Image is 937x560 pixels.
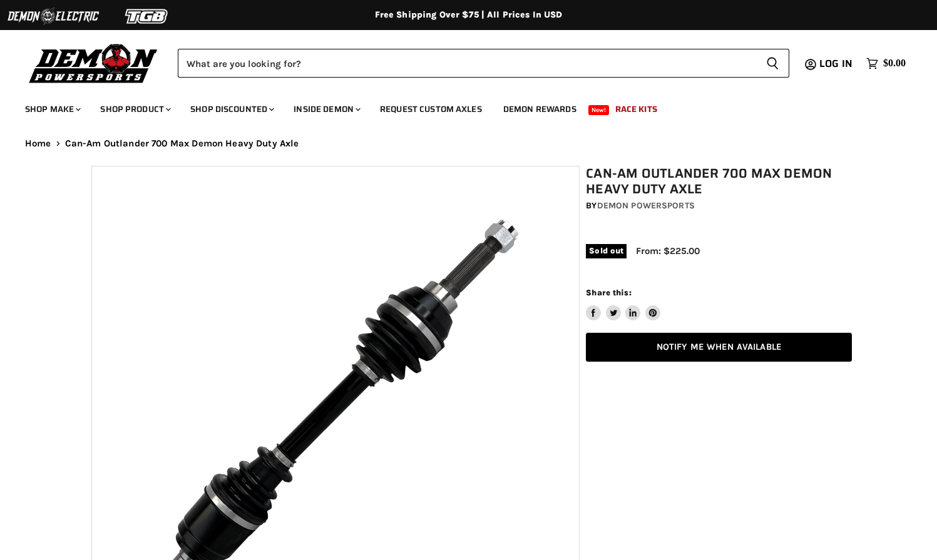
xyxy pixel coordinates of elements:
[586,333,852,362] a: Notify Me When Available
[586,244,627,258] span: Sold out
[284,96,368,122] a: Inside Demon
[16,91,903,122] ul: Main menu
[586,288,631,297] span: Share this:
[636,245,700,257] span: From: $225.00
[178,49,789,78] form: Product
[819,56,853,71] span: Log in
[65,138,299,149] span: Can-Am Outlander 700 Max Demon Heavy Duty Axle
[16,96,88,122] a: Shop Make
[586,166,852,197] h1: Can-Am Outlander 700 Max Demon Heavy Duty Axle
[588,105,610,115] span: New!
[586,287,660,320] aside: Share this:
[371,96,491,122] a: Request Custom Axles
[756,49,789,78] button: Search
[91,96,178,122] a: Shop Product
[597,200,695,211] a: Demon Powersports
[586,199,852,213] div: by
[814,58,860,69] a: Log in
[181,96,282,122] a: Shop Discounted
[606,96,667,122] a: Race Kits
[100,4,194,28] img: TGB Logo 2
[6,4,100,28] img: Demon Electric Logo 2
[25,41,162,85] img: Demon Powersports
[494,96,586,122] a: Demon Rewards
[883,58,906,69] span: $0.00
[25,138,51,149] a: Home
[860,54,912,73] a: $0.00
[178,49,756,78] input: Search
